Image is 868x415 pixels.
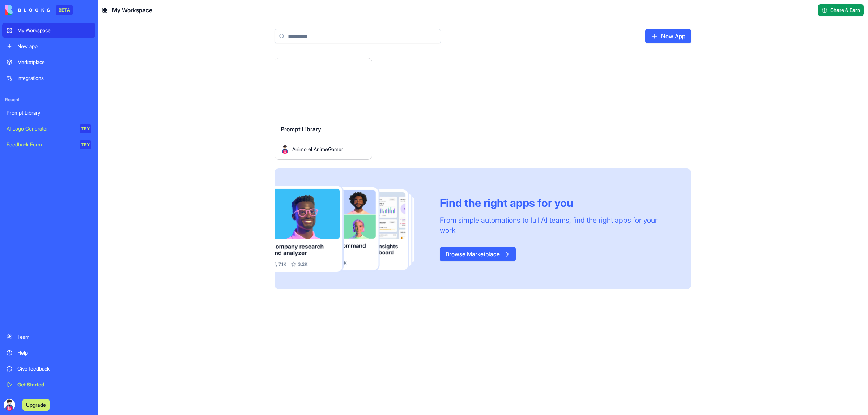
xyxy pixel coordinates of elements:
img: logo [5,5,50,15]
a: Team [2,330,95,344]
a: Prompt Library [2,106,95,120]
a: New App [645,29,691,43]
div: Feedback Form [7,141,75,148]
img: Avatar [281,145,289,154]
div: AI Logo Generator [7,125,75,132]
a: Upgrade [22,401,50,408]
a: Integrations [2,71,95,85]
div: BETA [56,5,73,15]
a: Browse Marketplace [440,247,516,261]
a: Give feedback [2,361,95,376]
span: Animo el AnimeGamer [292,145,343,153]
a: Feedback FormTRY [2,137,95,152]
a: Prompt LibraryAvatarAnimo el AnimeGamer [275,58,372,160]
a: Marketplace [2,55,95,69]
div: TRY [80,140,91,149]
a: BETA [5,5,73,15]
div: TRY [80,124,91,133]
a: My Workspace [2,23,95,38]
span: Prompt Library [281,125,321,133]
img: Frame_181_egmpey.png [275,186,428,272]
a: New app [2,39,95,54]
a: AI Logo GeneratorTRY [2,121,95,136]
div: Give feedback [17,365,91,372]
button: Upgrade [22,399,50,411]
div: Prompt Library [7,109,91,116]
a: Help [2,346,95,360]
span: Share & Earn [830,7,860,14]
div: My Workspace [17,27,91,34]
div: From simple automations to full AI teams, find the right apps for your work [440,215,674,235]
a: Get Started [2,377,95,392]
div: Team [17,333,91,341]
div: Marketplace [17,59,91,66]
span: My Workspace [112,6,152,14]
div: Help [17,349,91,356]
div: Integrations [17,74,91,82]
div: Find the right apps for you [440,196,674,209]
div: New app [17,43,91,50]
button: Share & Earn [818,4,864,16]
div: Get Started [17,381,91,388]
img: ACg8ocKqgQ59wAqeaR-2scDtqe7u8CYRTNIq94FtC3oB8iSVN2qKHafs=s96-c [4,399,15,411]
span: Recent [2,97,95,103]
